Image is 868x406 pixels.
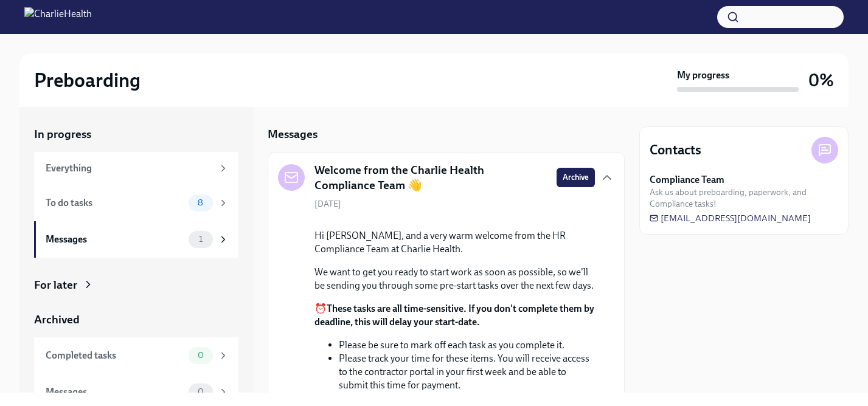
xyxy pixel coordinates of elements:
p: ⏰ [314,302,595,329]
h2: Preboarding [34,68,141,92]
a: For later [34,277,238,293]
p: We want to get you ready to start work as soon as possible, so we'll be sending you through some ... [314,266,595,292]
span: 1 [192,235,210,244]
li: Please be sure to mark off each task as you complete it. [339,339,595,352]
span: 0 [190,387,211,396]
strong: My progress [677,69,729,82]
span: Ask us about preboarding, paperwork, and Compliance tasks! [650,187,838,210]
span: 0 [190,351,211,360]
div: For later [34,277,77,293]
img: CharlieHealth [24,7,92,27]
h5: Messages [268,126,318,142]
a: Completed tasks0 [34,337,238,374]
a: Everything [34,152,238,185]
div: Messages [46,385,184,399]
div: Messages [46,233,184,246]
li: Please track your time for these items. You will receive access to the contractor portal in your ... [339,352,595,392]
a: Archived [34,312,238,328]
h3: 0% [808,69,834,91]
strong: Compliance Team [650,173,724,187]
span: [DATE] [314,198,341,210]
button: Archive [557,168,595,187]
strong: These tasks are all time-sensitive. If you don't complete them by deadline, this will delay your ... [314,303,594,328]
a: [EMAIL_ADDRESS][DOMAIN_NAME] [650,212,811,224]
h4: Contacts [650,141,701,159]
span: 8 [190,198,210,207]
span: Archive [563,171,589,184]
a: Messages1 [34,221,238,258]
a: To do tasks8 [34,185,238,221]
p: Hi [PERSON_NAME], and a very warm welcome from the HR Compliance Team at Charlie Health. [314,229,595,256]
a: In progress [34,126,238,142]
div: Everything [46,162,213,175]
div: To do tasks [46,196,184,210]
div: Completed tasks [46,349,184,362]
h5: Welcome from the Charlie Health Compliance Team 👋 [314,162,547,193]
